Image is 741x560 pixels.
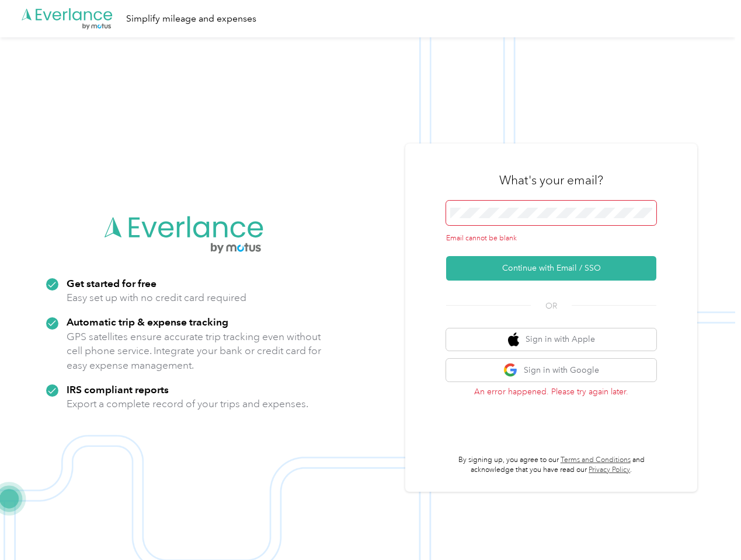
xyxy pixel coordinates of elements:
[67,316,228,328] strong: Automatic trip & expense tracking
[589,466,630,474] a: Privacy Policy
[561,456,631,464] a: Terms and Conditions
[67,330,322,373] p: GPS satellites ensure accurate trip tracking even without cell phone service. Integrate your bank...
[67,277,156,289] strong: Get started for free
[446,233,656,244] div: Email cannot be blank
[126,12,256,26] div: Simplify mileage and expenses
[446,455,656,475] p: By signing up, you agree to our and acknowledge that you have read our .
[446,328,656,351] button: apple logoSign in with Apple
[446,256,656,281] button: Continue with Email / SSO
[67,383,169,395] strong: IRS compliant reports
[67,290,246,305] p: Easy set up with no credit card required
[531,300,572,312] span: OR
[446,359,656,381] button: google logoSign in with Google
[508,332,520,347] img: apple logo
[446,386,656,398] p: An error happened. Please try again later.
[503,363,518,377] img: google logo
[67,397,308,411] p: Export a complete record of your trips and expenses.
[499,172,603,188] h3: What's your email?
